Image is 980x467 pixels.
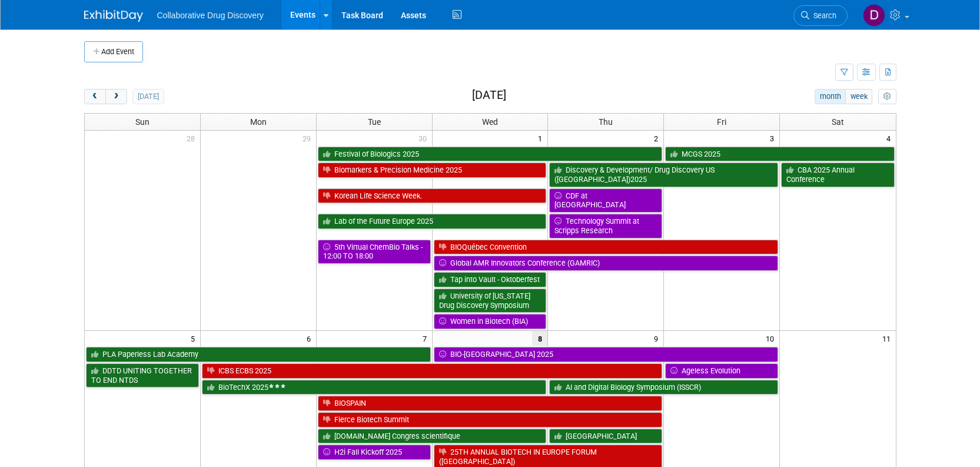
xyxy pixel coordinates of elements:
img: ExhibitDay [84,10,143,22]
a: Tap into Vault - Oktoberfest [434,272,547,287]
button: Add Event [84,41,143,62]
span: Mon [250,117,267,127]
button: next [105,89,127,104]
a: CDF at [GEOGRAPHIC_DATA] [549,188,662,213]
h2: [DATE] [472,89,506,102]
a: Women in Biotech (BIA) [434,314,547,329]
span: Wed [482,117,498,127]
span: 3 [769,131,779,145]
a: AI and Digital Biology Symposium (ISSCR) [549,380,778,395]
a: Global AMR Innovators Conference (GAMRIC) [434,256,779,271]
a: University of [US_STATE] Drug Discovery Symposium [434,289,547,313]
a: Technology Summit at Scripps Research [549,214,662,238]
span: 1 [537,131,547,145]
span: 6 [305,331,316,346]
span: 30 [417,131,432,145]
a: BioTechX 2025 [202,380,547,395]
a: CBA 2025 Annual Conference [781,163,894,187]
span: 9 [653,331,663,346]
i: Personalize Calendar [883,93,891,101]
a: BIOSPAIN [318,396,663,411]
a: MCGS 2025 [665,147,894,162]
a: [GEOGRAPHIC_DATA] [549,429,662,444]
button: [DATE] [132,89,164,104]
span: 10 [765,331,779,346]
a: [DOMAIN_NAME] Congres scientifique [318,429,547,444]
span: Tue [368,117,381,127]
button: myCustomButton [878,89,896,104]
a: Festival of Biologics 2025 [318,147,663,162]
button: week [845,89,872,104]
img: Daniel Castro [863,4,885,27]
span: Thu [599,117,613,127]
a: Korean Life Science Week. [318,188,547,204]
button: month [815,89,846,104]
span: 7 [421,331,432,346]
span: 11 [881,331,896,346]
span: Sun [135,117,150,127]
a: ICBS ECBS 2025 [202,363,662,379]
a: BIO‑[GEOGRAPHIC_DATA] 2025 [434,347,779,362]
span: Search [809,11,836,20]
a: DDTD UNITING TOGETHER TO END NTDS [86,363,199,387]
span: 28 [185,131,200,145]
a: Lab of the Future Europe 2025 [318,214,547,229]
a: Discovery & Development/ Drug Discovery US ([GEOGRAPHIC_DATA])2025 [549,163,778,187]
a: Ageless Evolution [665,363,778,379]
span: Collaborative Drug Discovery [157,11,264,20]
span: 4 [885,131,896,145]
a: H2i Fall Kickoff 2025 [318,445,431,460]
a: Search [793,5,848,26]
a: BIOQuébec Convention [434,240,779,255]
span: 5 [190,331,200,346]
span: 2 [653,131,663,145]
a: Biomarkers & Precision Medicine 2025 [318,163,547,178]
span: Fri [717,117,726,127]
span: 29 [301,131,316,145]
a: Fierce Biotech Summit [318,412,663,428]
a: 5th Virtual ChemBio Talks - 12:00 TO 18:00 [318,240,431,264]
span: Sat [832,117,844,127]
a: PLA Paperless Lab Academy [86,347,431,362]
button: prev [84,89,106,104]
span: 8 [532,331,547,346]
